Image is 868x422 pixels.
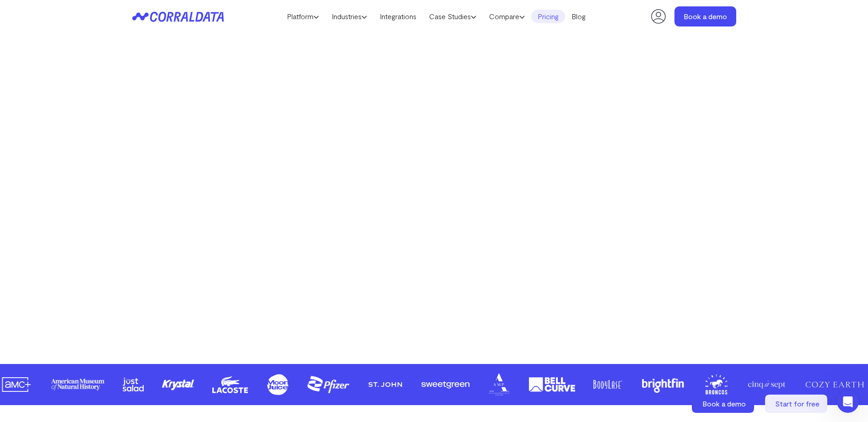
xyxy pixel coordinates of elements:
a: Book a demo [692,395,756,413]
iframe: Intercom live chat [837,391,859,413]
a: Pricing [531,10,565,23]
span: Book a demo [702,399,746,408]
a: Book a demo [674,6,736,26]
a: Blog [565,10,592,23]
a: Compare [483,10,531,23]
a: Platform [280,10,325,23]
a: Integrations [373,10,423,23]
a: Case Studies [423,10,483,23]
a: Industries [325,10,373,23]
span: Start for free [775,399,819,408]
a: Start for free [765,395,829,413]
